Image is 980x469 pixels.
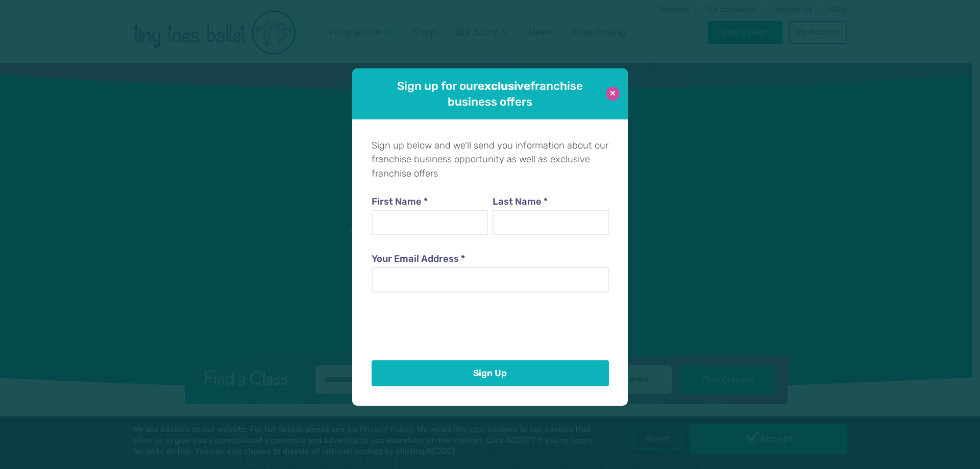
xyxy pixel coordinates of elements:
label: First Name * [372,195,488,209]
p: Sign up below and we'll send you information about our franchise business opportunity as well as ... [372,139,608,181]
iframe: reCAPTCHA [372,304,527,344]
strong: exclusive [478,79,530,93]
h1: Sign up for our franchise business offers [381,78,599,110]
button: Sign Up [372,360,608,386]
label: Last Name * [493,195,609,209]
label: Your Email Address * [372,252,608,266]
